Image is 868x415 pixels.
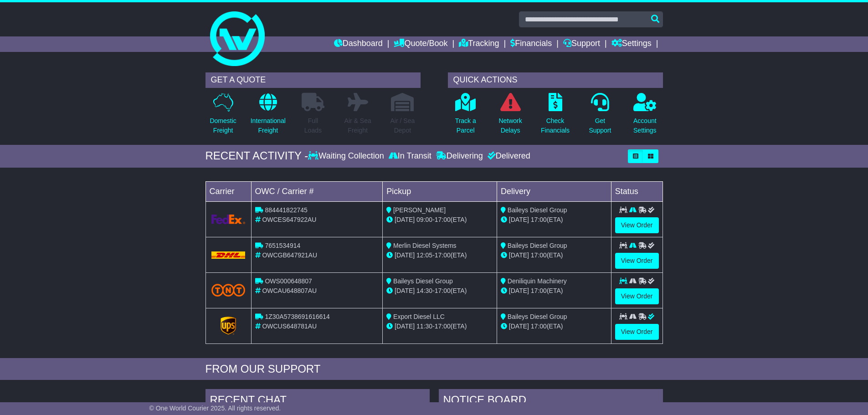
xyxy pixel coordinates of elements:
[439,389,663,414] div: NOTICE BOARD
[611,181,663,201] td: Status
[251,116,286,135] p: International Freight
[205,72,421,88] div: GET A QUOTE
[251,181,383,201] td: OWC / Carrier #
[633,92,657,140] a: AccountSettings
[308,151,386,161] div: Waiting Collection
[386,251,493,260] div: - (ETA)
[531,287,547,294] span: 17:00
[509,287,529,294] span: [DATE]
[393,206,446,214] span: [PERSON_NAME]
[395,216,415,223] span: [DATE]
[205,363,663,376] div: FROM OUR SUPPORT
[501,215,607,225] div: (ETA)
[501,286,607,296] div: (ETA)
[540,92,570,140] a: CheckFinancials
[205,181,251,201] td: Carrier
[508,206,567,214] span: Baileys Diesel Group
[250,92,286,140] a: InternationalFreight
[393,313,445,320] span: Export Diesel LLC
[563,36,600,52] a: Support
[435,251,451,259] span: 17:00
[262,323,317,330] span: OWCUS648781AU
[211,215,246,224] img: GetCarrierServiceLogo
[262,251,317,259] span: OWCGB647921AU
[416,287,432,294] span: 14:30
[531,323,547,330] span: 17:00
[531,216,547,223] span: 17:00
[435,216,451,223] span: 17:00
[435,323,451,330] span: 17:00
[416,323,432,330] span: 11:30
[510,36,552,52] a: Financials
[386,322,493,331] div: - (ETA)
[386,215,493,225] div: - (ETA)
[615,217,659,233] a: View Order
[386,286,493,296] div: - (ETA)
[509,251,529,259] span: [DATE]
[509,216,529,223] span: [DATE]
[508,313,567,320] span: Baileys Diesel Group
[221,317,236,335] img: GetCarrierServiceLogo
[434,151,485,161] div: Delivering
[211,251,246,259] img: DHL.png
[611,36,652,52] a: Settings
[265,242,300,249] span: 7651534914
[344,116,371,135] p: Air & Sea Freight
[390,116,415,135] p: Air / Sea Depot
[509,323,529,330] span: [DATE]
[448,72,663,88] div: QUICK ACTIONS
[455,116,476,135] p: Track a Parcel
[394,36,447,52] a: Quote/Book
[265,313,329,320] span: 1Z30A5738691616614
[265,206,307,214] span: 884441822745
[383,181,497,201] td: Pickup
[541,116,570,135] p: Check Financials
[265,277,312,285] span: OWS000648807
[498,116,522,135] p: Network Delays
[386,151,434,161] div: In Transit
[209,92,236,140] a: DomesticFreight
[633,116,657,135] p: Account Settings
[395,323,415,330] span: [DATE]
[501,322,607,331] div: (ETA)
[205,389,430,414] div: RECENT CHAT
[395,251,415,259] span: [DATE]
[205,149,308,163] div: RECENT ACTIVITY -
[393,242,456,249] span: Merlin Diesel Systems
[262,287,317,294] span: OWCAU648807AU
[508,242,567,249] span: Baileys Diesel Group
[485,151,530,161] div: Delivered
[588,92,611,140] a: GetSupport
[149,405,281,412] span: © One World Courier 2025. All rights reserved.
[416,216,432,223] span: 09:00
[459,36,499,52] a: Tracking
[615,288,659,304] a: View Order
[334,36,383,52] a: Dashboard
[435,287,451,294] span: 17:00
[531,251,547,259] span: 17:00
[615,253,659,269] a: View Order
[210,116,236,135] p: Domestic Freight
[395,287,415,294] span: [DATE]
[416,251,432,259] span: 12:05
[211,284,246,296] img: TNT_Domestic.png
[393,277,453,285] span: Baileys Diesel Group
[498,92,522,140] a: NetworkDelays
[501,251,607,260] div: (ETA)
[455,92,477,140] a: Track aParcel
[302,116,324,135] p: Full Loads
[508,277,567,285] span: Deniliquin Machinery
[262,216,316,223] span: OWCES647922AU
[615,324,659,340] a: View Order
[589,116,611,135] p: Get Support
[497,181,611,201] td: Delivery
